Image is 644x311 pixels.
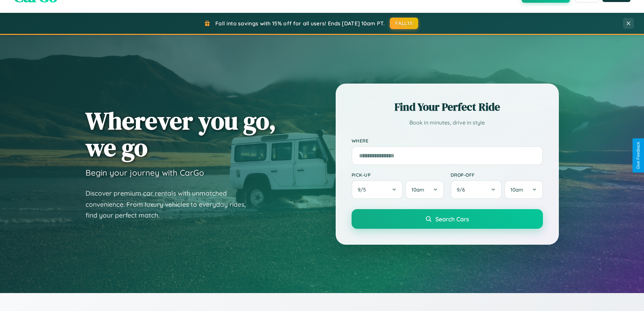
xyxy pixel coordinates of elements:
p: Discover premium car rentals with unmatched convenience. From luxury vehicles to everyday rides, ... [86,188,255,221]
button: 10am [504,180,543,199]
button: FALL15 [390,18,418,29]
span: 9 / 5 [358,186,369,193]
p: Book in minutes, drive in style [352,118,543,128]
button: 10am [405,180,444,199]
label: Pick-up [352,172,444,178]
div: Give Feedback [636,142,641,169]
button: 9/6 [451,180,502,199]
button: 9/5 [352,180,403,199]
span: 10am [411,186,424,193]
label: Drop-off [451,172,543,178]
label: Where [352,138,543,143]
span: 9 / 6 [457,186,468,193]
span: Search Cars [435,215,469,223]
h3: Begin your journey with CarGo [86,168,204,178]
span: 10am [510,186,523,193]
span: Fall into savings with 15% off for all users! Ends [DATE] 10am PT. [215,20,385,27]
h1: Wherever you go, we go [86,107,276,161]
h2: Find Your Perfect Ride [352,99,543,114]
button: Search Cars [352,209,543,229]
